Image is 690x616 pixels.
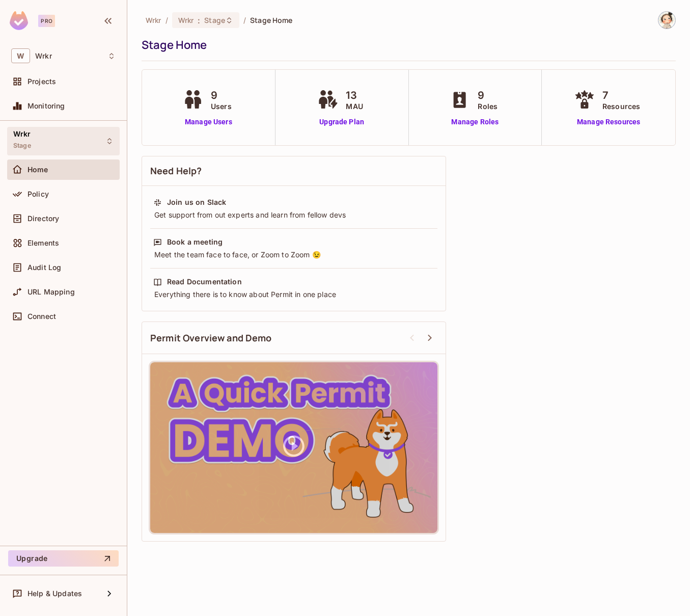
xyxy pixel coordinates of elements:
[27,288,75,296] span: URL Mapping
[211,88,232,103] span: 9
[346,101,363,112] span: MAU
[167,197,226,207] div: Join us on Slack
[178,15,194,25] span: Wrkr
[27,190,49,198] span: Policy
[153,210,434,220] div: Get support from out experts and learn from fellow devs
[447,117,503,127] a: Manage Roles
[478,101,498,112] span: Roles
[11,48,30,63] span: W
[38,15,55,27] div: Pro
[250,15,292,25] span: Stage Home
[153,289,434,300] div: Everything there is to know about Permit in one place
[150,332,272,344] span: Permit Overview and Demo
[27,166,48,174] span: Home
[27,312,56,320] span: Connect
[27,77,56,86] span: Projects
[602,88,640,103] span: 7
[8,550,119,567] button: Upgrade
[243,15,246,25] li: /
[27,102,65,110] span: Monitoring
[204,15,225,25] span: Stage
[150,165,202,177] span: Need Help?
[197,16,201,24] span: :
[572,117,645,127] a: Manage Resources
[602,101,640,112] span: Resources
[27,215,59,223] span: Directory
[658,12,675,29] img: Chandima Wickramasinghe
[27,263,61,272] span: Audit Log
[167,277,242,287] div: Read Documentation
[315,117,368,127] a: Upgrade Plan
[142,37,671,52] div: Stage Home
[478,88,498,103] span: 9
[146,15,161,25] span: the active workspace
[153,250,434,260] div: Meet the team face to face, or Zoom to Zoom 😉
[167,237,223,247] div: Book a meeting
[27,239,59,247] span: Elements
[165,15,168,25] li: /
[10,11,28,30] img: SReyMgAAAABJRU5ErkJggg==
[35,52,52,60] span: Workspace: Wrkr
[27,590,82,598] span: Help & Updates
[180,117,237,127] a: Manage Users
[346,88,363,103] span: 13
[13,142,31,150] span: Stage
[211,101,232,112] span: Users
[13,130,31,138] span: Wrkr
